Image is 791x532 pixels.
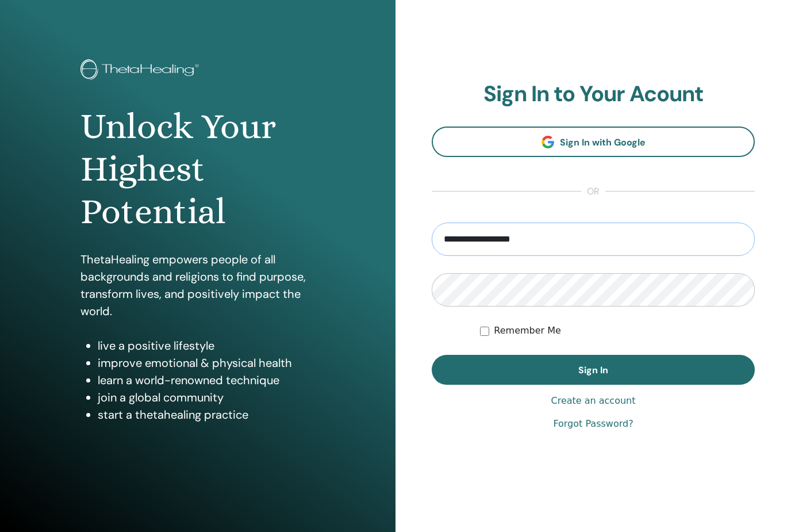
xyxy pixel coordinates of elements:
li: start a thetahealing practice [98,406,316,423]
li: live a positive lifestyle [98,337,316,354]
span: or [581,185,605,198]
h2: Sign In to Your Acount [432,81,755,108]
h1: Unlock Your Highest Potential [80,105,316,234]
span: Sign In with Google [560,136,646,148]
a: Create an account [551,394,635,408]
a: Sign In with Google [432,127,755,157]
span: Sign In [578,364,608,376]
label: Remember Me [494,324,561,338]
li: join a global community [98,389,316,406]
button: Sign In [432,355,755,385]
a: Forgot Password? [553,417,633,431]
p: ThetaHealing empowers people of all backgrounds and religions to find purpose, transform lives, a... [80,251,316,320]
div: Keep me authenticated indefinitely or until I manually logout [480,324,755,338]
li: improve emotional & physical health [98,354,316,372]
li: learn a world-renowned technique [98,372,316,389]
